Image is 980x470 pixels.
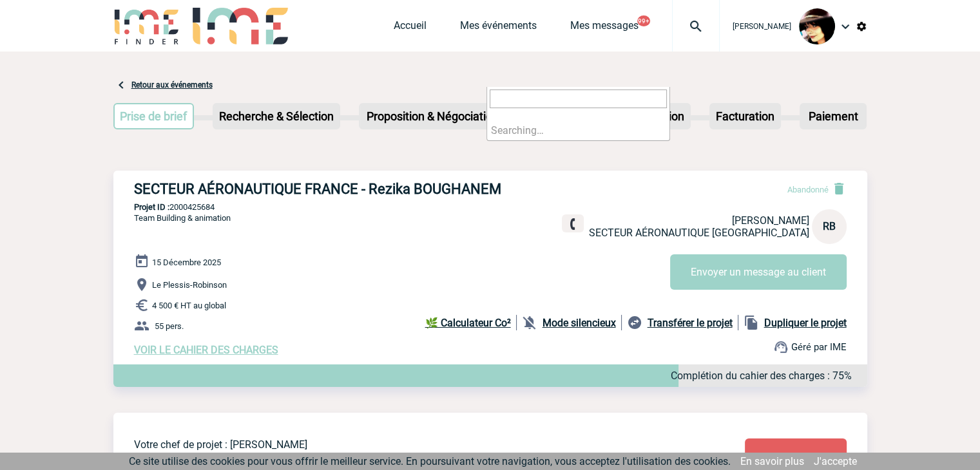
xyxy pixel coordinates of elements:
[152,258,221,267] span: 15 Décembre 2025
[360,104,505,128] p: Proposition & Négociation
[134,344,278,356] a: VOIR LE CAHIER DES CHARGES
[764,317,847,329] b: Dupliquer le projet
[791,341,847,353] span: Géré par IME
[152,280,227,290] span: Le Plessis-Robinson
[567,218,579,230] img: fixe.png
[487,120,669,140] li: Searching…
[814,455,857,467] a: J'accepte
[589,227,809,239] span: SECTEUR AÉRONAUTIQUE [GEOGRAPHIC_DATA]
[134,181,521,197] h3: SECTEUR AÉRONAUTIQUE FRANCE - Rezika BOUGHANEM
[670,254,847,290] button: Envoyer un message au client
[711,104,780,128] p: Facturation
[773,339,789,355] img: support.png
[744,315,759,330] img: file_copy-black-24dp.png
[113,202,867,212] p: 2000425684
[131,80,213,89] a: Retour aux événements
[425,315,517,330] a: 🌿 Calculateur Co²
[460,19,537,37] a: Mes événements
[425,317,511,329] b: 🌿 Calculateur Co²
[570,19,639,37] a: Mes messages
[801,104,865,128] p: Paiement
[799,8,835,44] img: 101023-0.jpg
[115,104,193,128] p: Prise de brief
[129,455,731,467] span: Ce site utilise des cookies pour vous offrir le meilleur service. En poursuivant votre navigation...
[543,317,616,329] b: Mode silencieux
[134,438,669,451] p: Votre chef de projet : [PERSON_NAME]
[733,22,791,31] span: [PERSON_NAME]
[134,202,169,212] b: Projet ID :
[134,213,231,223] span: Team Building & animation
[777,451,814,464] span: Modifier
[823,220,836,232] span: RB
[732,214,809,227] span: [PERSON_NAME]
[787,185,829,194] span: Abandonné
[637,15,650,26] button: 99+
[648,317,733,329] b: Transférer le projet
[740,455,804,467] a: En savoir plus
[394,19,427,37] a: Accueil
[152,301,226,310] span: 4 500 € HT au global
[214,104,339,128] p: Recherche & Sélection
[113,8,180,44] img: IME-Finder
[155,321,184,331] span: 55 pers.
